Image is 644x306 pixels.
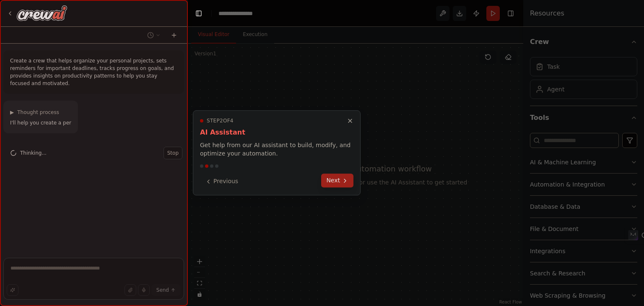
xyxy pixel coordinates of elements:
button: Hide left sidebar [193,8,205,19]
button: Previous [200,174,243,188]
h3: AI Assistant [200,127,353,137]
p: Get help from our AI assistant to build, modify, and optimize your automation. [200,141,353,158]
span: Step 2 of 4 [207,117,234,124]
button: Close walkthrough [345,116,355,126]
button: Next [321,174,353,187]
